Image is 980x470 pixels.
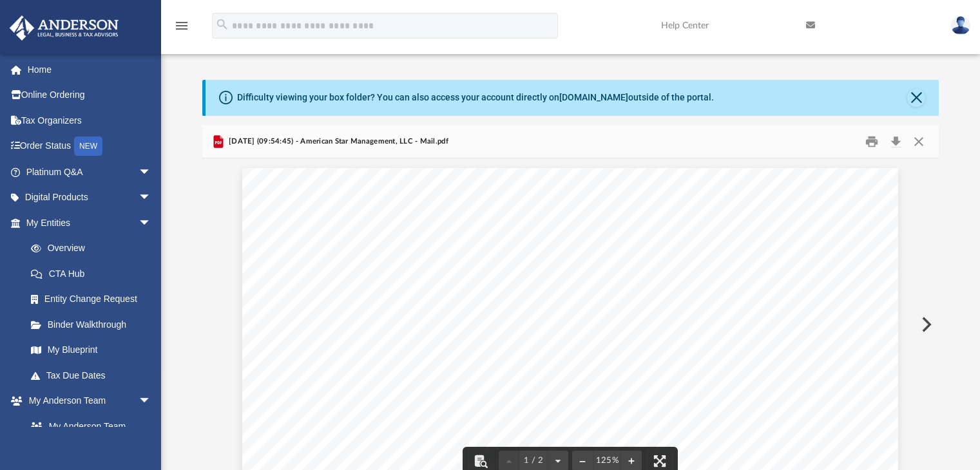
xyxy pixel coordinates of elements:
[6,15,122,41] img: Anderson Advisors Platinum Portal
[9,210,171,236] a: My Entitiesarrow_drop_down
[139,388,164,415] span: arrow_drop_down
[559,92,628,102] a: [DOMAIN_NAME]
[9,185,171,211] a: Digital Productsarrow_drop_down
[18,337,164,363] a: My Blueprint
[9,82,171,108] a: Online Ordering
[139,185,164,211] span: arrow_drop_down
[9,133,171,160] a: Order StatusNEW
[237,91,714,104] div: Difficulty viewing your box folder? You can also access your account directly on outside of the p...
[9,57,171,82] a: Home
[859,131,885,151] button: Print
[215,17,229,32] i: search
[951,16,970,35] img: User Pic
[18,287,171,312] a: Entity Change Request
[18,312,171,337] a: Binder Walkthrough
[911,306,939,343] button: Next File
[907,89,925,107] button: Close
[907,131,930,151] button: Close
[139,210,164,236] span: arrow_drop_down
[139,159,164,185] span: arrow_drop_down
[174,18,189,33] i: menu
[18,413,158,439] a: My Anderson Team
[226,136,448,147] span: [DATE] (09:54:45) - American Star Management, LLC - Mail.pdf
[174,24,189,33] a: menu
[9,108,171,133] a: Tax Organizers
[74,136,102,156] div: NEW
[885,131,908,151] button: Download
[9,159,171,185] a: Platinum Q&Aarrow_drop_down
[519,456,548,465] span: 1 / 2
[18,362,171,388] a: Tax Due Dates
[593,456,621,465] div: Current zoom level
[9,388,164,414] a: My Anderson Teamarrow_drop_down
[18,261,171,287] a: CTA Hub
[18,236,171,261] a: Overview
